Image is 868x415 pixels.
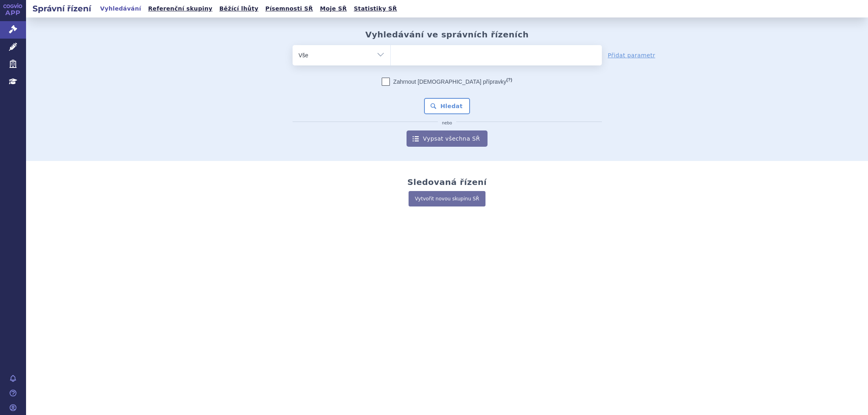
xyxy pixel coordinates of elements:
a: Vytvořit novou skupinu SŘ [409,191,485,206]
a: Vypsat všechna SŘ [407,130,487,147]
a: Statistiky SŘ [351,3,399,14]
abbr: (?) [506,77,512,83]
a: Moje SŘ [317,3,349,14]
button: Hledat [424,98,470,114]
a: Běžící lhůty [217,3,261,14]
label: Zahrnout [DEMOGRAPHIC_DATA] přípravky [382,78,512,86]
a: Vyhledávání [98,3,144,14]
h2: Vyhledávání ve správních řízeních [365,30,529,39]
a: Písemnosti SŘ [263,3,315,14]
i: nebo [438,121,456,126]
h2: Sledovaná řízení [407,177,487,187]
a: Referenční skupiny [146,3,215,14]
h2: Správní řízení [26,3,98,14]
a: Přidat parametr [608,51,656,59]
